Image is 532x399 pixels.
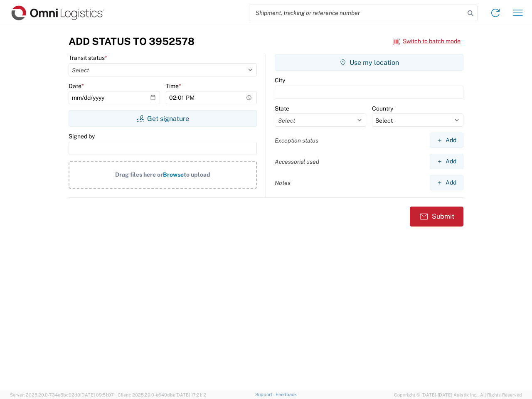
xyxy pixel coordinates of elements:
[410,207,463,227] button: Submit
[249,5,465,21] input: Shipment, tracking or reference number
[118,392,207,397] span: Client: 2025.20.0-e640dba
[69,54,107,62] label: Transit status
[166,82,181,90] label: Time
[275,54,463,71] button: Use my location
[275,105,289,112] label: State
[372,105,393,112] label: Country
[393,34,461,48] button: Switch to batch mode
[276,392,297,397] a: Feedback
[255,392,276,397] a: Support
[115,171,163,178] span: Drag files here or
[430,175,463,190] button: Add
[430,133,463,148] button: Add
[275,179,291,187] label: Notes
[80,392,114,397] span: [DATE] 09:51:07
[275,158,319,165] label: Accessorial used
[69,110,257,127] button: Get signature
[184,171,210,178] span: to upload
[69,35,195,47] h3: Add Status to 3952578
[275,76,285,84] label: City
[163,171,184,178] span: Browse
[175,392,207,397] span: [DATE] 17:21:12
[275,137,318,144] label: Exception status
[394,391,522,399] span: Copyright © [DATE]-[DATE] Agistix Inc., All Rights Reserved
[69,133,95,140] label: Signed by
[69,82,84,90] label: Date
[430,154,463,169] button: Add
[10,392,114,397] span: Server: 2025.20.0-734e5bc92d9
